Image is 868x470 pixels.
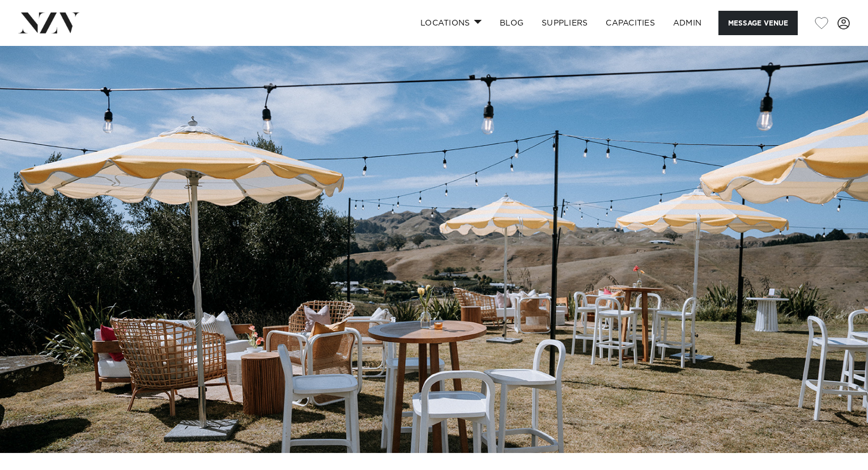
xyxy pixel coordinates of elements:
[411,11,491,35] a: Locations
[597,11,664,35] a: Capacities
[718,11,798,35] button: Message Venue
[18,12,80,33] img: nzv-logo.png
[491,11,533,35] a: BLOG
[664,11,710,35] a: ADMIN
[533,11,597,35] a: SUPPLIERS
